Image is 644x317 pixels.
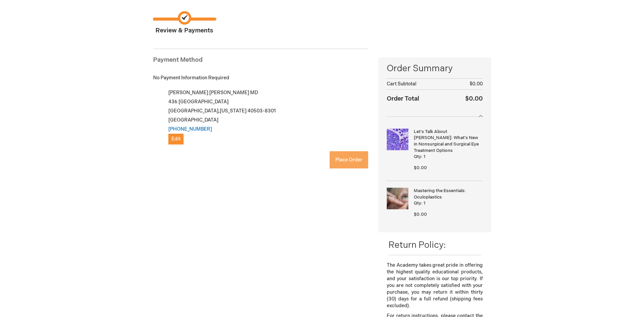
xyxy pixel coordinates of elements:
span: [US_STATE] [220,108,246,114]
strong: Order Total [387,94,419,103]
p: The Academy takes great pride in offering the highest quality educational products, and your sati... [387,262,482,309]
img: Let's Talk About TED: What's New in Nonsurgical and Surgical Eye Treatment Options [387,129,408,150]
span: $0.00 [465,95,483,102]
span: $0.00 [470,81,483,87]
button: Place Order [330,151,368,168]
span: Qty [414,201,421,206]
a: [PHONE_NUMBER] [168,126,212,132]
th: Cart Subtotal [387,79,451,90]
span: Place Order [335,157,362,163]
span: Edit [171,136,181,142]
span: Qty [414,154,421,159]
img: Mastering the Essentials: Oculoplastics [387,188,408,209]
div: [PERSON_NAME] [PERSON_NAME] MD 436 [GEOGRAPHIC_DATA] [GEOGRAPHIC_DATA] , 40503-8301 [GEOGRAPHIC_D... [161,88,368,144]
span: $0.00 [414,212,427,217]
span: 1 [424,201,425,206]
span: Order Summary [387,62,482,78]
span: No Payment Information Required [153,75,229,81]
div: Payment Method [153,56,368,68]
span: 1 [424,154,425,159]
span: Return Policy: [388,240,446,250]
span: $0.00 [414,165,427,170]
strong: Let's Talk About [PERSON_NAME]: What's New in Nonsurgical and Surgical Eye Treatment Options [414,129,481,154]
strong: Mastering the Essentials: Oculoplastics [414,188,481,200]
iframe: To enrich screen reader interactions, please activate Accessibility in Grammarly extension settings [153,159,256,185]
button: Edit [168,134,184,144]
span: Review & Payments [153,11,216,35]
